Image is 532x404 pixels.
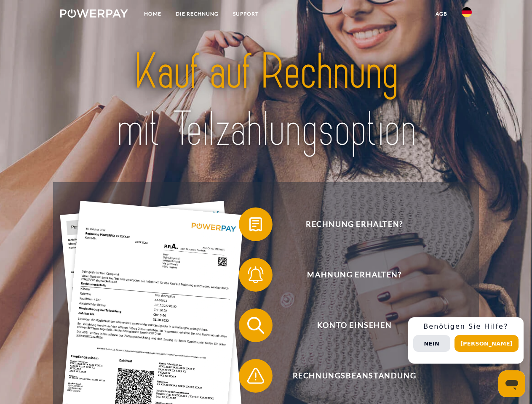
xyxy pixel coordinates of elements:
button: Rechnungsbeanstandung [239,359,458,393]
button: [PERSON_NAME] [454,335,519,352]
a: agb [428,6,454,21]
a: DIE RECHNUNG [168,6,226,21]
div: Schnellhilfe [408,317,524,364]
img: qb_bell.svg [245,264,266,285]
img: qb_warning.svg [245,365,266,386]
a: Home [137,6,168,21]
img: de [462,7,472,17]
img: qb_search.svg [245,315,266,336]
iframe: Schaltfläche zum Öffnen des Messaging-Fensters [498,370,525,397]
img: logo-powerpay-white.svg [60,9,128,18]
span: Rechnung erhalten? [251,207,457,241]
button: Konto einsehen [239,308,458,342]
span: Rechnungsbeanstandung [251,359,457,393]
span: Konto einsehen [251,308,457,342]
button: Nein [413,335,450,352]
button: Mahnung erhalten? [239,258,458,292]
img: qb_bill.svg [245,214,266,235]
span: Mahnung erhalten? [251,258,457,292]
img: title-powerpay_de.svg [80,40,452,161]
a: SUPPORT [226,6,266,21]
h3: Benötigen Sie Hilfe? [413,322,519,331]
button: Rechnung erhalten? [239,207,458,241]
